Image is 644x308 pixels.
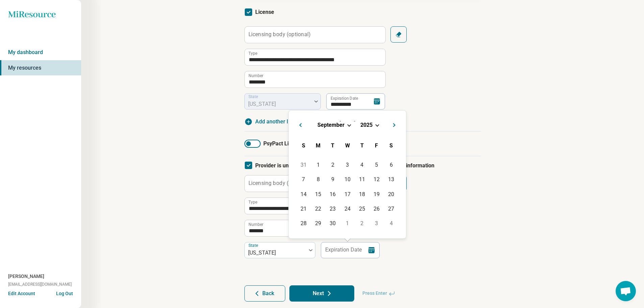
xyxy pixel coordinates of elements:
[340,138,355,153] div: Wednesday
[255,118,304,126] span: Add another license
[340,187,355,202] div: Choose Wednesday, September 17th, 2025
[326,187,340,202] div: Choose Tuesday, September 16th, 2025
[384,158,399,172] div: Choose Saturday, September 6th, 2025
[369,187,384,202] div: Choose Friday, September 19th, 2025
[296,216,311,231] div: Choose Sunday, September 28th, 2025
[296,158,311,172] div: Choose Sunday, August 31st, 2025
[326,202,340,216] div: Choose Tuesday, September 23rd, 2025
[248,243,259,248] label: State
[294,119,305,129] button: Previous Month
[288,110,406,239] div: Choose Date
[248,32,311,37] label: Licensing body (optional)
[355,158,369,172] div: Choose Thursday, September 4th, 2025
[384,138,399,153] div: Saturday
[8,290,35,297] button: Edit Account
[340,216,355,231] div: Choose Wednesday, October 1st, 2025
[326,172,340,187] div: Choose Tuesday, September 9th, 2025
[369,216,384,231] div: Choose Friday, October 3rd, 2025
[369,158,384,172] div: Choose Friday, September 5th, 2025
[311,138,326,153] div: Monday
[384,172,399,187] div: Choose Saturday, September 13th, 2025
[311,172,326,187] div: Choose Monday, September 8th, 2025
[355,216,369,231] div: Choose Thursday, October 2nd, 2025
[355,187,369,202] div: Choose Thursday, September 18th, 2025
[384,216,399,231] div: Choose Saturday, October 4th, 2025
[245,49,385,65] input: credential.licenses.0.name
[358,285,399,302] span: Press Enter
[311,158,326,172] div: Choose Monday, September 1st, 2025
[248,222,263,227] label: Number
[8,273,44,280] span: [PERSON_NAME]
[255,9,274,15] span: License
[326,158,340,172] div: Choose Tuesday, September 2nd, 2025
[360,122,373,128] span: 2025
[384,187,399,202] div: Choose Saturday, September 20th, 2025
[8,281,72,287] span: [EMAIL_ADDRESS][DOMAIN_NAME]
[248,51,257,55] label: Type
[317,122,344,128] span: September
[369,202,384,216] div: Choose Friday, September 26th, 2025
[355,172,369,187] div: Choose Thursday, September 11th, 2025
[311,187,326,202] div: Choose Monday, September 15th, 2025
[340,158,355,172] div: Choose Wednesday, September 3rd, 2025
[262,291,274,296] span: Back
[296,202,311,216] div: Choose Sunday, September 21st, 2025
[244,285,285,302] button: Back
[355,138,369,153] div: Thursday
[311,202,326,216] div: Choose Monday, September 22nd, 2025
[340,172,355,187] div: Choose Wednesday, September 10th, 2025
[245,198,385,214] input: credential.supervisorLicense.0.name
[384,202,399,216] div: Choose Saturday, September 27th, 2025
[311,216,326,231] div: Choose Monday, September 29th, 2025
[296,158,398,231] div: Month September, 2025
[248,181,311,186] label: Licensing body (optional)
[244,118,304,126] button: Add another license
[296,187,311,202] div: Choose Sunday, September 14th, 2025
[340,202,355,216] div: Choose Wednesday, September 24th, 2025
[263,140,303,148] span: PsyPact License
[294,119,401,128] h2: [DATE]
[369,138,384,153] div: Friday
[369,172,384,187] div: Choose Friday, September 12th, 2025
[255,162,434,169] span: Provider is under supervision, so I will list supervisor’s license information
[248,200,257,204] label: Type
[326,216,340,231] div: Choose Tuesday, September 30th, 2025
[248,74,263,78] label: Number
[289,285,354,302] button: Next
[296,172,311,187] div: Choose Sunday, September 7th, 2025
[296,138,311,153] div: Sunday
[390,119,401,129] button: Next Month
[326,138,340,153] div: Tuesday
[56,290,73,295] button: Log Out
[355,202,369,216] div: Choose Thursday, September 25th, 2025
[616,281,636,301] div: Open chat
